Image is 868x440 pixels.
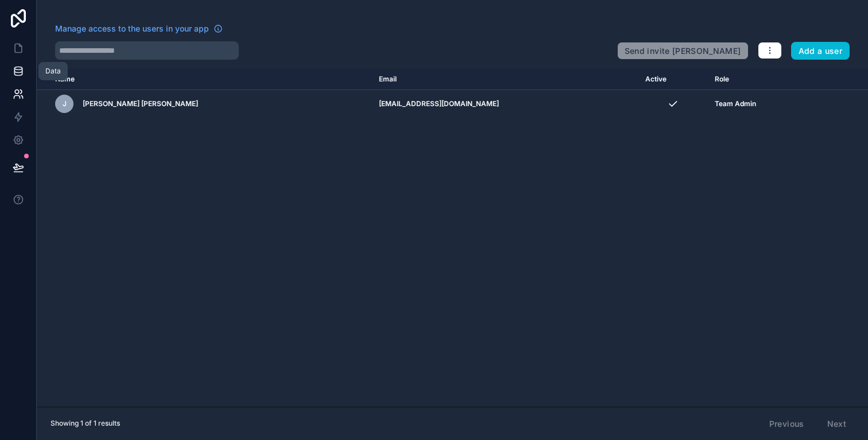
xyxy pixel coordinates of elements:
div: Data [45,67,61,76]
span: Manage access to the users in your app [55,23,209,34]
th: Active [638,69,708,90]
a: Manage access to the users in your app [55,23,223,34]
span: J [63,99,67,108]
span: Team Admin [715,99,756,108]
td: [EMAIL_ADDRESS][DOMAIN_NAME] [372,90,638,118]
button: Add a user [791,42,850,60]
th: Name [37,69,372,90]
th: Email [372,69,638,90]
span: Showing 1 of 1 results [51,419,120,428]
span: [PERSON_NAME] [PERSON_NAME] [83,99,198,108]
th: Role [708,69,817,90]
div: scrollable content [37,69,868,407]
